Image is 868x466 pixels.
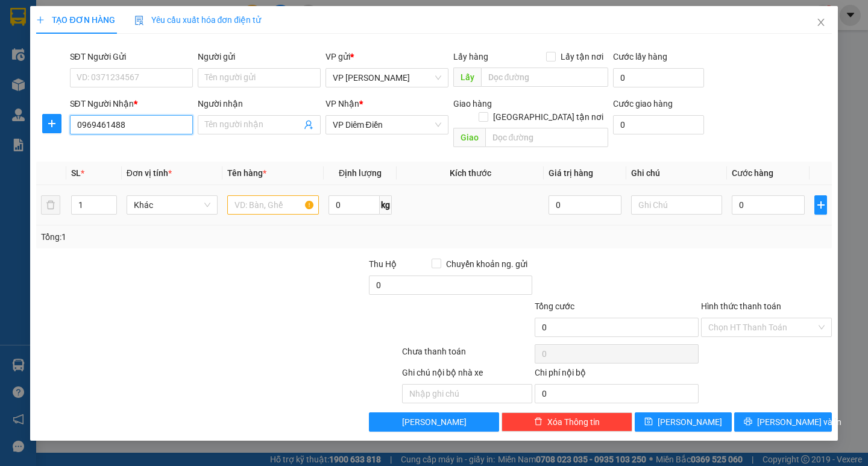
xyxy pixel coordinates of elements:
[72,81,126,92] span: 0913290339
[441,257,532,271] span: Chuyển khoản ng. gửi
[402,366,533,384] div: Ghi chú nội bộ nhà xe
[814,195,826,215] button: plus
[502,412,632,432] button: deleteXóa Thông tin
[402,415,467,429] span: [PERSON_NAME]
[635,412,732,432] button: save[PERSON_NAME]
[127,168,172,178] span: Đơn vị tính
[613,52,667,61] label: Cước lấy hàng
[815,200,826,210] span: plus
[9,49,22,58] span: Gửi
[547,415,600,429] span: Xóa Thông tin
[227,195,318,215] input: VD: Bàn, Ghế
[734,412,831,432] button: printer[PERSON_NAME] và In
[732,168,773,178] span: Cước hàng
[198,50,321,63] div: Người gửi
[42,114,61,133] button: plus
[481,68,608,87] input: Dọc đường
[380,195,392,215] span: kg
[401,345,534,366] div: Chưa thanh toán
[43,119,61,128] span: plus
[198,97,321,110] div: Người nhận
[613,68,704,87] input: Cước lấy hàng
[658,415,722,429] span: [PERSON_NAME]
[549,195,621,215] input: 0
[488,110,608,124] span: [GEOGRAPHIC_DATA] tận nơi
[333,69,441,87] span: VP Trần Bình
[35,43,148,75] span: 14 [PERSON_NAME], [PERSON_NAME]
[134,196,210,214] span: Khác
[402,384,533,403] input: Nhập ghi chú
[325,50,448,63] div: VP gửi
[41,195,60,215] button: delete
[644,417,653,427] span: save
[36,15,115,25] span: TẠO ĐƠN HÀNG
[369,259,397,269] span: Thu Hộ
[626,162,727,185] th: Ghi chú
[304,120,313,130] span: user-add
[613,99,673,109] label: Cước giao hàng
[227,168,266,178] span: Tên hàng
[453,68,481,87] span: Lấy
[134,16,144,25] img: icon
[70,50,193,63] div: SĐT Người Gửi
[744,417,752,427] span: printer
[325,99,359,109] span: VP Nhận
[70,97,193,110] div: SĐT Người Nhận
[41,230,336,244] div: Tổng: 1
[535,366,699,384] div: Chi phí nội bộ
[485,128,608,147] input: Dọc đường
[369,412,500,432] button: [PERSON_NAME]
[134,15,262,25] span: Yêu cầu xuất hóa đơn điện tử
[453,128,485,147] span: Giao
[450,168,491,178] span: Kích thước
[556,50,608,63] span: Lấy tận nơi
[757,415,841,429] span: [PERSON_NAME] và In
[453,52,488,61] span: Lấy hàng
[631,195,722,215] input: Ghi Chú
[804,6,838,40] button: Close
[333,116,441,134] span: VP Diêm Điền
[339,168,382,178] span: Định lượng
[36,16,45,24] span: plus
[549,168,593,178] span: Giá trị hàng
[453,99,492,109] span: Giao hàng
[701,301,781,311] label: Hình thức thanh toán
[613,115,704,134] input: Cước giao hàng
[35,43,148,75] span: VP [PERSON_NAME] -
[816,17,826,27] span: close
[26,7,156,16] strong: CÔNG TY VẬN TẢI ĐỨC TRƯỞNG
[71,168,81,178] span: SL
[535,301,574,311] span: Tổng cước
[534,417,542,427] span: delete
[35,31,38,41] span: -
[37,81,126,92] span: anh ry -
[71,17,111,27] strong: HOTLINE :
